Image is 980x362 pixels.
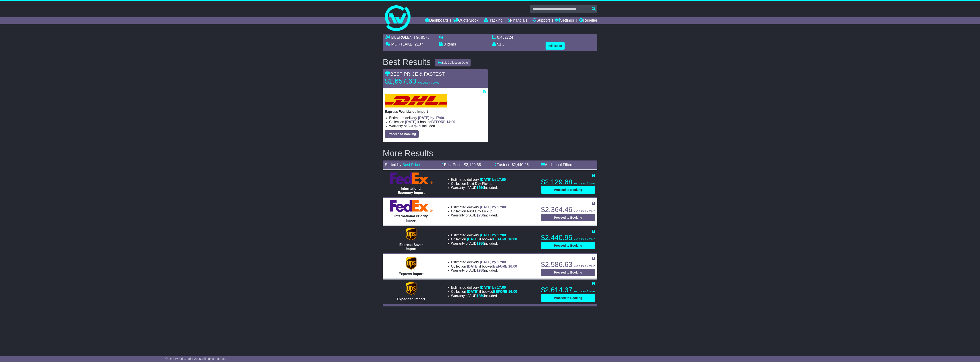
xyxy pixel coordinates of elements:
span: 16:00 [508,237,517,241]
span: 2,440.95 [514,163,529,167]
a: Quote/Book [453,17,478,24]
p: $2,614.37 [541,286,595,294]
span: International Priority Import [394,214,428,222]
span: $ [477,186,484,190]
span: 250 [478,186,484,190]
li: Warranty of AUD included. [389,124,486,128]
a: Support [533,17,550,24]
button: Proceed to Booking [541,186,595,194]
span: 3 [444,42,446,46]
span: items [447,42,456,46]
span: $ [477,242,484,245]
li: Estimated delivery [389,116,486,120]
button: Edit Collection Date [435,59,471,66]
span: 250 [478,242,484,245]
span: 14:00 [446,120,455,124]
img: DHL: Express Worldwide Import [385,94,447,107]
p: $2,364.46 [541,205,595,214]
span: [DATE] [467,237,478,241]
span: [DATE] by 17:00 [418,116,444,120]
a: Tracking [484,17,503,24]
img: UPS (new): Express Saver Import [406,228,416,241]
a: Best Price- $2,129.68 [442,163,481,167]
span: © One World Courier 2025. All rights reserved. [165,357,227,361]
span: exc duties & taxes [574,210,595,213]
span: 2,129.68 [466,163,481,167]
button: Edit quote [546,42,565,50]
h2: More Results [383,149,597,158]
span: 250 [416,124,422,128]
a: Reseller [579,17,597,24]
span: if booked [405,120,455,124]
span: [DATE] [467,290,478,293]
p: $2,440.95 [541,233,595,242]
span: if booked [467,237,517,241]
img: FedEx Express: International Economy Import [390,172,433,184]
span: 250 [478,269,484,272]
span: Next Day Pickup [467,182,492,185]
img: FedEx Express: International Priority Import [390,200,433,212]
span: Next Day Pickup [467,209,492,213]
span: BEFORE [431,120,446,124]
span: exc duties & taxes [574,182,595,185]
button: Proceed to Booking [385,130,419,138]
span: 250 [478,213,484,217]
li: Collection [389,120,486,124]
span: , 8575 [419,35,430,40]
span: - $ [462,163,481,167]
span: BEFORE [493,290,508,293]
span: International Economy Import [398,187,425,194]
a: Financials [508,17,527,24]
span: Express Import [399,272,424,276]
li: Estimated delivery [451,178,506,182]
button: Proceed to Booking [541,242,595,249]
span: BEFORE [493,265,508,268]
span: 250 [478,294,484,298]
span: exc duties & taxes [418,81,439,84]
span: exc duties & taxes [574,238,595,241]
span: BEFORE [493,237,508,241]
li: Estimated delivery [451,285,517,290]
p: $2,129.68 [541,178,595,186]
span: - $ [509,163,529,167]
img: UPS (new): Expedited Import [406,282,416,295]
button: Proceed to Booking [541,214,595,221]
span: [DATE] [467,265,478,268]
li: Warranty of AUD included. [451,186,506,190]
li: Collection [451,209,506,213]
a: Dashboard [425,17,448,24]
span: [DATE] by 17:00 [480,205,506,209]
button: Proceed to Booking [541,294,595,302]
li: Collection [451,182,506,186]
span: exc duties & taxes [574,265,595,268]
span: $ [477,213,484,217]
span: [DATE] by 17:00 [480,286,506,289]
li: Collection [451,290,517,294]
span: $ [477,269,484,272]
li: Warranty of AUD included. [451,294,517,298]
li: Collection [451,237,517,241]
div: Best Results [381,57,433,67]
span: [DATE] by 17:00 [480,233,506,237]
span: $ [415,124,422,128]
p: $2,586.63 [541,260,595,269]
span: 16:00 [508,290,517,293]
span: if booked [467,290,517,293]
span: 0.482724 [497,35,513,40]
span: [DATE] by 17:00 [480,178,506,181]
span: $ [477,294,484,298]
button: Proceed to Booking [541,269,595,276]
span: Express Saver Import [399,243,423,251]
span: 51.5 [497,42,505,46]
li: Estimated delivery [451,260,517,264]
span: if booked [467,265,517,268]
p: Express Worldwide Import [385,110,486,114]
span: MORTLAKE [391,42,412,46]
a: Additional Filters [541,163,573,167]
a: Fastest- $2,440.95 [494,163,529,167]
p: $1,657.63 [385,77,439,85]
span: Sorted by [385,163,401,167]
li: Warranty of AUD included. [451,268,517,272]
span: 16:00 [508,265,517,268]
span: [DATE] [405,120,416,124]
